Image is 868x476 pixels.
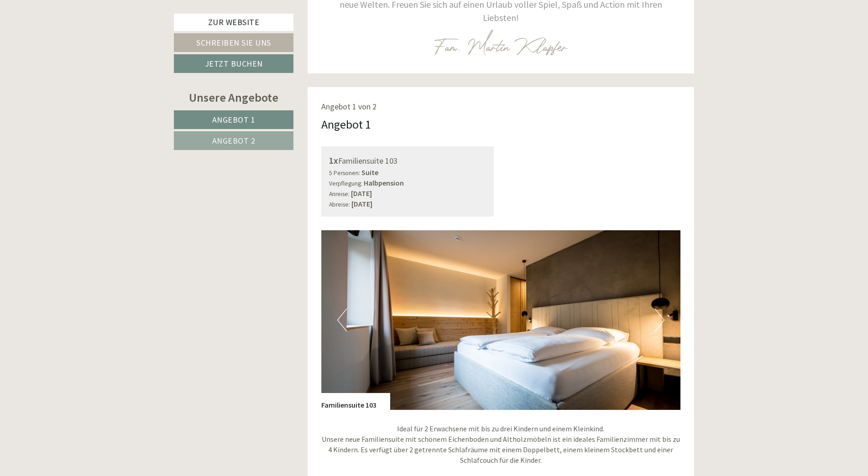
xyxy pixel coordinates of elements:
[321,230,681,410] img: image
[174,54,293,73] a: Jetzt buchen
[329,154,486,167] div: Familiensuite 103
[174,33,293,52] a: Schreiben Sie uns
[301,238,360,256] button: Senden
[219,26,346,34] div: Sie
[174,14,293,31] a: Zur Website
[329,155,338,166] b: 1x
[329,180,362,187] small: Verpflegung:
[351,189,372,198] b: [DATE]
[212,114,256,125] span: Angebot 1
[434,29,568,55] img: image
[655,309,664,331] button: Next
[329,201,350,208] small: Abreise:
[329,190,350,198] small: Anreise:
[174,89,293,106] div: Unsere Angebote
[364,178,404,187] b: Halbpension
[219,44,346,51] small: 18:01
[321,393,390,410] div: Familiensuite 103
[361,168,378,177] b: Suite
[337,309,347,331] button: Previous
[329,169,360,177] small: 5 Personen:
[351,199,372,208] b: [DATE]
[212,135,256,146] span: Angebot 2
[321,101,376,112] span: Angebot 1 von 2
[214,25,353,52] div: Guten Tag, wie können wir Ihnen helfen?
[163,7,196,22] div: [DATE]
[321,116,371,133] div: Angebot 1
